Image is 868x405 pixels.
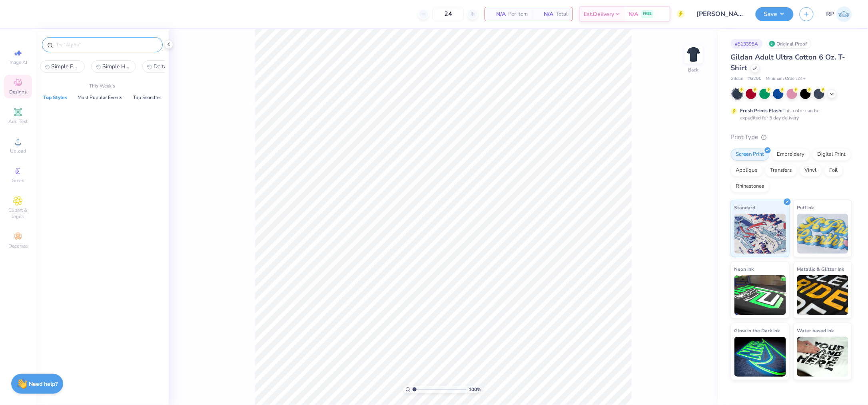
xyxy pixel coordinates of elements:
[797,326,834,335] span: Water based Ink
[131,93,164,101] button: Top Searches
[836,6,852,22] img: Rose Pineda
[469,386,481,393] span: 100 %
[91,60,136,73] button: Simple Happy Burger Dad's Day Shirt1
[688,66,699,73] div: Back
[748,75,762,82] span: # G200
[4,207,32,220] span: Clipart & logos
[686,46,702,62] img: Back
[629,10,639,18] span: N/A
[734,326,780,335] span: Glow in the Dark Ink
[797,203,814,212] span: Puff Ink
[731,165,763,177] div: Applique
[797,265,844,273] span: Metallic & Glitter Ink
[154,63,182,70] span: Delta Delta Delta Tri Delta Athletic Text and Number in Gray Parent's Weekend [GEOGRAPHIC_DATA]
[29,380,58,388] strong: Need help?
[643,11,652,17] span: FREE
[740,107,783,114] strong: Fresh Prints Flash:
[490,10,506,18] span: N/A
[731,133,852,142] div: Print Type
[824,165,843,177] div: Foil
[142,60,187,73] button: Delta Delta Delta Tri Delta Athletic Text and Number in Gray Parent's Weekend Jersey2
[812,149,851,161] div: Digital Print
[8,118,28,125] span: Add Text
[55,41,158,49] input: Try "Alpha"
[772,149,810,161] div: Embroidery
[9,89,27,95] span: Designs
[90,82,116,89] p: This Week's
[41,93,70,101] button: Top Styles
[9,59,28,66] span: Image AI
[766,75,806,82] span: Minimum Order: 24 +
[102,63,131,70] span: Simple Happy Burger Dad's Day Shirt
[584,10,615,18] span: Est. Delivery
[51,63,80,70] span: Simple Football Helmet Homecoming Sweater
[556,10,568,18] span: Total
[740,107,839,121] div: This color can be expedited for 5 day delivery.
[756,7,794,21] button: Save
[40,60,85,73] button: Simple Football Helmet Homecoming Sweater0
[797,214,849,254] img: Puff Ink
[508,10,528,18] span: Per Item
[8,243,28,249] span: Decorate
[731,52,846,73] span: Gildan Adult Ultra Cotton 6 Oz. T-Shirt
[767,39,812,49] div: Original Proof
[10,148,26,154] span: Upload
[731,39,763,49] div: # 513395A
[734,214,786,254] img: Standard
[797,275,849,315] img: Metallic & Glitter Ink
[537,10,553,18] span: N/A
[765,165,797,177] div: Transfers
[826,6,852,22] a: RP
[75,93,125,101] button: Most Popular Events
[731,75,744,82] span: Gildan
[433,7,464,21] input: – –
[734,203,756,212] span: Standard
[731,149,770,161] div: Screen Print
[797,337,849,377] img: Water based Ink
[691,6,750,22] input: Untitled Design
[731,181,770,193] div: Rhinestones
[734,275,786,315] img: Neon Ink
[734,337,786,377] img: Glow in the Dark Ink
[826,10,834,19] span: RP
[734,265,754,273] span: Neon Ink
[12,177,24,184] span: Greek
[800,165,822,177] div: Vinyl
